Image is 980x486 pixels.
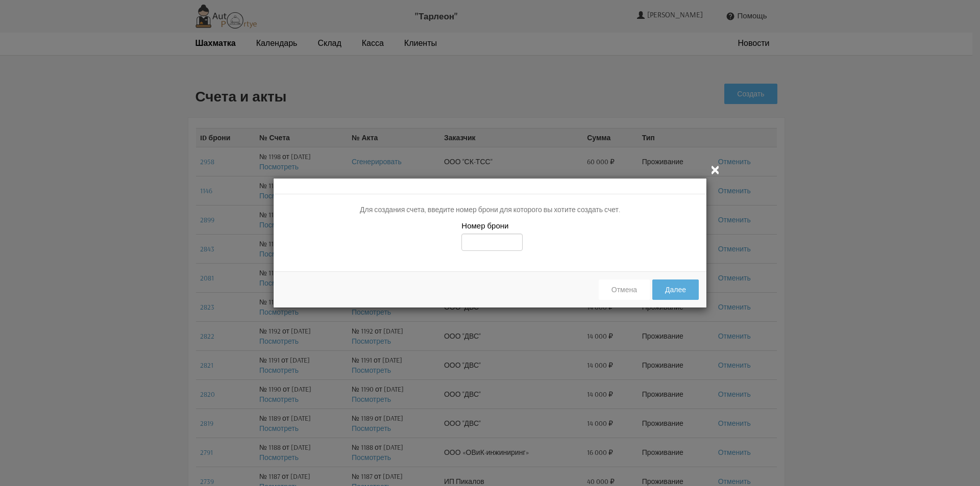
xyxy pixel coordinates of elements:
p: Для создания счета, введите номер брони для которого вы хотите создать счет. [281,204,699,215]
button: Далее [652,279,699,300]
button: Отмена [599,279,650,300]
button: Закрыть [709,163,721,175]
i:  [709,163,721,175]
label: Номер брони [461,220,508,231]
